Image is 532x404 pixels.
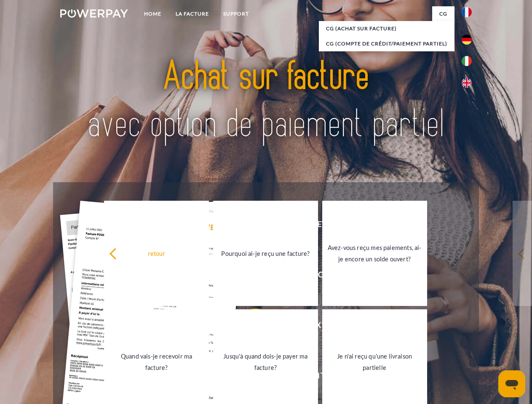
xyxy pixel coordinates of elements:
a: CG (achat sur facture) [319,21,454,36]
img: title-powerpay_fr.svg [80,40,452,161]
div: Avez-vous reçu mes paiements, ai-je encore un solde ouvert? [327,242,422,265]
a: CG (Compte de crédit/paiement partiel) [319,36,454,51]
img: de [462,35,472,45]
a: CG [432,6,454,21]
img: logo-powerpay-white.svg [60,9,128,18]
div: Pourquoi ai-je reçu une facture? [218,247,313,259]
iframe: Bouton de lancement de la fenêtre de messagerie [498,370,525,397]
a: Home [137,6,168,21]
img: it [462,56,472,66]
a: Avez-vous reçu mes paiements, ai-je encore un solde ouvert? [322,201,427,306]
div: Quand vais-je recevoir ma facture? [109,351,204,373]
div: Je n'ai reçu qu'une livraison partielle [327,351,422,373]
a: LA FACTURE [168,6,216,21]
div: retour [109,247,204,259]
img: en [462,78,472,88]
img: fr [462,7,472,17]
a: Support [216,6,256,21]
div: Jusqu'à quand dois-je payer ma facture? [218,351,313,373]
